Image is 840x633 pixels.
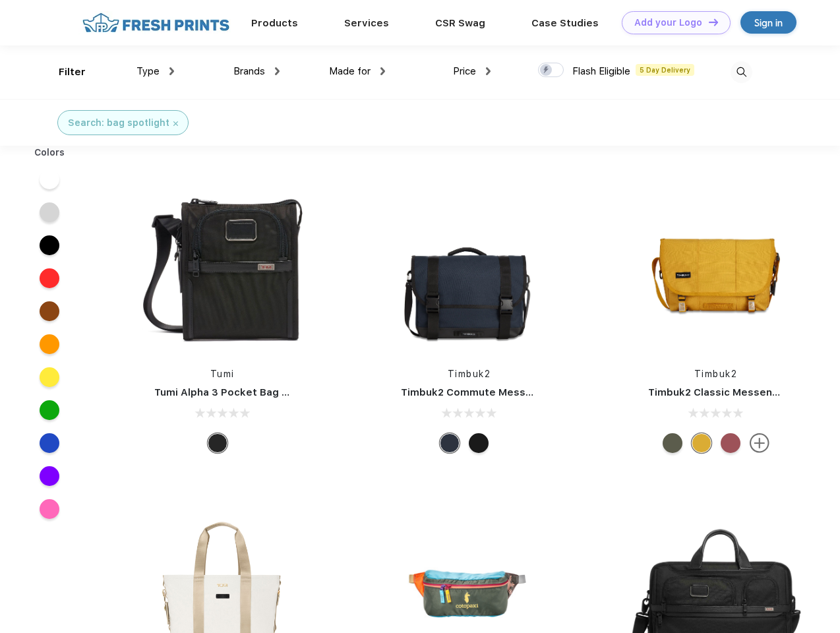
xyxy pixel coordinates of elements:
[275,67,280,75] img: dropdown.png
[154,386,309,398] a: Tumi Alpha 3 Pocket Bag Small
[135,179,310,354] img: func=resize&h=266
[663,433,682,453] div: Eco Army
[380,67,385,75] img: dropdown.png
[78,11,233,34] img: fo%20logo%202.webp
[381,179,556,354] img: func=resize&h=266
[173,121,178,126] img: filter_cancel.svg
[136,65,160,77] span: Type
[754,15,783,30] div: Sign in
[329,65,371,77] span: Made for
[251,17,298,29] a: Products
[694,369,738,379] a: Timbuk2
[208,433,227,453] div: Black
[233,65,265,77] span: Brands
[628,179,804,354] img: func=resize&h=266
[572,65,630,77] span: Flash Eligible
[486,67,491,75] img: dropdown.png
[636,64,694,76] span: 5 Day Delivery
[210,369,235,379] a: Tumi
[721,433,740,453] div: Eco Collegiate Red
[453,65,476,77] span: Price
[469,433,489,453] div: Eco Black
[709,18,718,26] img: DT
[24,146,75,160] div: Colors
[448,369,491,379] a: Timbuk2
[740,11,796,34] a: Sign in
[648,386,812,398] a: Timbuk2 Classic Messenger Bag
[692,433,711,453] div: Eco Amber
[68,116,169,130] div: Search: bag spotlight
[634,17,702,28] div: Add your Logo
[401,386,578,398] a: Timbuk2 Commute Messenger Bag
[59,65,86,80] div: Filter
[750,433,769,453] img: more.svg
[440,433,460,453] div: Eco Nautical
[731,61,752,83] img: desktop_search.svg
[169,67,174,75] img: dropdown.png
